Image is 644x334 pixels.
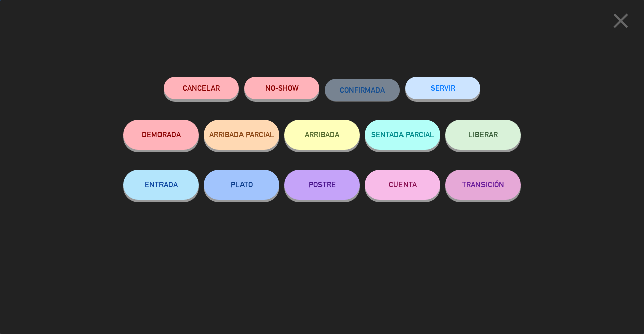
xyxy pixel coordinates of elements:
[244,77,319,99] button: NO-SHOW
[284,120,360,150] button: ARRIBADA
[325,79,400,101] button: CONFIRMADA
[608,8,633,33] i: close
[468,130,498,139] span: LIBERAR
[164,77,239,99] button: Cancelar
[284,170,360,200] button: POSTRE
[445,170,521,200] button: TRANSICIÓN
[123,120,199,150] button: DEMORADA
[365,120,440,150] button: SENTADA PARCIAL
[204,170,279,200] button: PLATO
[209,130,274,139] span: ARRIBADA PARCIAL
[445,120,521,150] button: LIBERAR
[123,170,199,200] button: ENTRADA
[605,8,636,37] button: close
[405,77,480,99] button: SERVIR
[340,86,385,94] span: CONFIRMADA
[365,170,440,200] button: CUENTA
[204,120,279,150] button: ARRIBADA PARCIAL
